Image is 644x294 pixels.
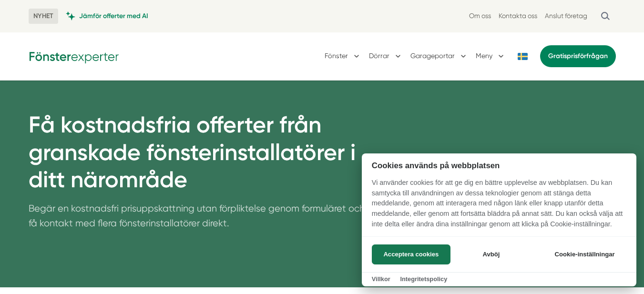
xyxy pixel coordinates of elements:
[400,275,447,283] a: Integritetspolicy
[372,275,390,283] a: Villkor
[543,244,626,264] button: Cookie-inställningar
[362,178,636,236] p: Vi använder cookies för att ge dig en bättre upplevelse av webbplatsen. Du kan samtycka till anvä...
[372,244,450,264] button: Acceptera cookies
[362,161,636,170] h2: Cookies används på webbplatsen
[453,244,529,264] button: Avböj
